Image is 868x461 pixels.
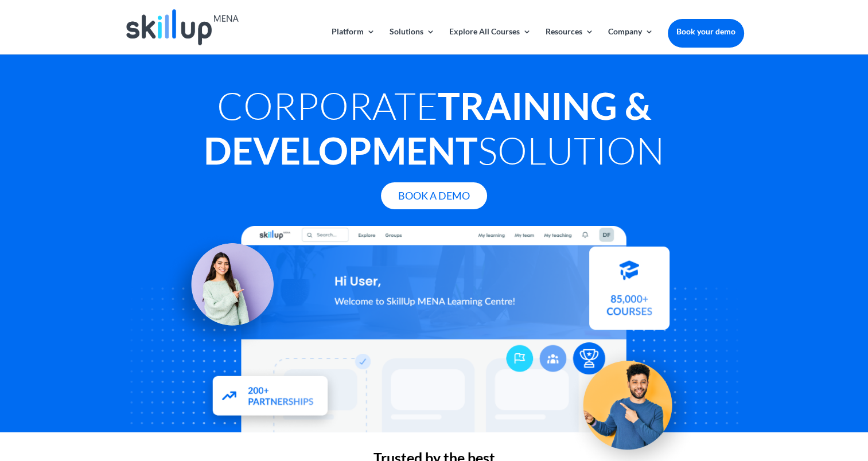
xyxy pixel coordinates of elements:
[198,365,341,431] img: Partners - SkillUp Mena
[608,28,653,54] a: Company
[332,28,375,54] a: Platform
[390,28,435,54] a: Solutions
[161,230,285,354] img: Learning Management Solution - SkillUp
[546,28,594,54] a: Resources
[126,9,239,45] img: Skillup Mena
[449,28,531,54] a: Explore All Courses
[124,83,744,178] h1: Corporate Solution
[668,19,744,44] a: Book your demo
[589,252,670,335] img: Courses library - SkillUp MENA
[204,83,651,173] strong: Training & Development
[811,406,868,461] iframe: Chat Widget
[381,182,487,209] a: Book A Demo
